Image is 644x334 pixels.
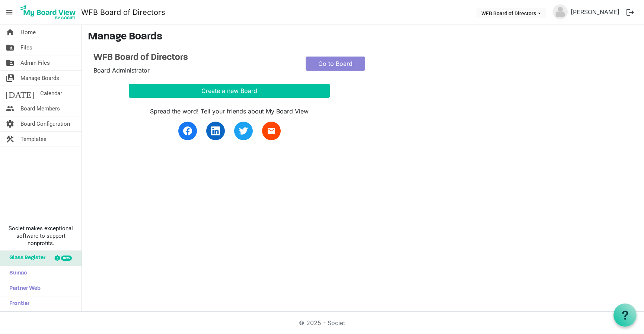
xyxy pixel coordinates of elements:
[18,3,81,22] a: My Board View Logo
[553,4,568,19] img: no-profile-picture.svg
[6,86,34,101] span: [DATE]
[3,225,78,247] span: Societ makes exceptional software to support nonprofits.
[568,4,622,19] a: [PERSON_NAME]
[6,281,41,296] span: Partner Web
[6,132,15,147] span: construction
[61,256,72,261] div: new
[6,116,15,131] span: settings
[6,71,15,86] span: switch_account
[20,116,70,131] span: Board Configuration
[239,126,248,135] img: twitter.svg
[93,52,294,63] a: WFB Board of Directors
[81,5,165,20] a: WFB Board of Directors
[262,122,281,140] a: email
[6,266,27,281] span: Sumac
[306,57,365,71] a: Go to Board
[40,86,62,101] span: Calendar
[129,107,330,116] div: Spread the word! Tell your friends about My Board View
[6,25,15,40] span: home
[2,5,16,19] span: menu
[211,126,220,135] img: linkedin.svg
[476,8,546,18] button: WFB Board of Directors dropdownbutton
[6,251,45,266] span: Glass Register
[20,55,50,70] span: Admin Files
[20,132,47,147] span: Templates
[18,3,78,22] img: My Board View Logo
[183,126,192,135] img: facebook.svg
[20,71,59,86] span: Manage Boards
[88,31,638,44] h3: Manage Boards
[93,67,150,74] span: Board Administrator
[267,126,276,135] span: email
[6,55,15,70] span: folder_shared
[6,296,29,311] span: Frontier
[299,319,345,327] a: © 2025 - Societ
[6,40,15,55] span: folder_shared
[20,40,32,55] span: Files
[20,25,36,40] span: Home
[20,101,60,116] span: Board Members
[129,84,330,98] button: Create a new Board
[622,4,638,20] button: logout
[6,101,15,116] span: people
